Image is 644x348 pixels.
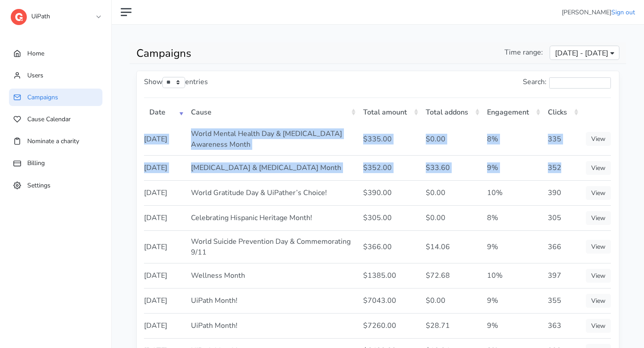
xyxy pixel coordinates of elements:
td: 390 [542,180,580,205]
td: Celebrating Hispanic Heritage Month! [186,205,358,230]
span: Time range: [504,47,543,58]
a: View [586,132,611,146]
span: Nominate a charity [27,137,79,145]
td: [DATE] [144,313,186,338]
td: $352.00 [358,155,420,180]
input: Search: [549,77,611,89]
a: Home [9,45,102,62]
td: $0.00 [420,123,482,155]
td: UiPath Month! [186,313,358,338]
td: $305.00 [358,205,420,230]
td: 335 [542,123,580,155]
td: [DATE] [144,230,186,263]
a: View [586,269,611,283]
td: [DATE] [144,263,186,288]
td: UiPath Month! [186,288,358,313]
td: $390.00 [358,180,420,205]
label: Search: [523,76,611,89]
span: Settings [27,181,51,189]
a: Nominate a charity [9,132,102,150]
td: 363 [542,313,580,338]
th: Total addons: activate to sort column ascending [420,100,482,123]
td: $7043.00 [358,288,420,313]
th: Cause: activate to sort column ascending [186,100,358,123]
td: 10% [482,180,542,205]
label: Show entries [144,76,208,88]
span: Campaigns [27,93,58,102]
a: Users [9,67,102,84]
td: 397 [542,263,580,288]
td: [DATE] [144,288,186,313]
a: View [586,240,611,254]
h1: Campaigns [136,47,371,60]
li: [PERSON_NAME] [562,8,635,17]
a: Settings [9,177,102,194]
td: $1385.00 [358,263,420,288]
td: $0.00 [420,205,482,230]
td: [DATE] [144,155,186,180]
td: $335.00 [358,123,420,155]
a: View [586,186,611,200]
img: logo-dashboard-4662da770dd4bea1a8774357aa970c5cb092b4650ab114813ae74da458e76571.svg [11,9,27,25]
th: Date: activate to sort column ascending [144,100,186,123]
span: Home [27,49,44,58]
td: 9% [482,155,542,180]
a: View [586,161,611,175]
td: $72.68 [420,263,482,288]
td: 9% [482,288,542,313]
td: [MEDICAL_DATA] & [MEDICAL_DATA] Month [186,155,358,180]
td: 366 [542,230,580,263]
span: Billing [27,159,45,167]
td: World Suicide Prevention Day & Commemorating 9/11 [186,230,358,263]
td: 10% [482,263,542,288]
td: 305 [542,205,580,230]
a: UiPath [11,6,100,22]
span: Users [27,71,43,80]
td: [DATE] [144,205,186,230]
td: [DATE] [144,123,186,155]
a: Campaigns [9,89,102,106]
th: Engagement: activate to sort column ascending [482,100,542,123]
a: Sign out [611,8,635,17]
td: $0.00 [420,180,482,205]
td: 9% [482,313,542,338]
td: World Gratitude Day & UiPather’s Choice! [186,180,358,205]
a: View [586,211,611,225]
td: $366.00 [358,230,420,263]
td: 352 [542,155,580,180]
a: Cause Calendar [9,110,102,128]
td: 8% [482,123,542,155]
td: $0.00 [420,288,482,313]
span: [DATE] - [DATE] [555,48,608,59]
td: 8% [482,205,542,230]
td: 355 [542,288,580,313]
td: $33.60 [420,155,482,180]
td: $14.06 [420,230,482,263]
th: Clicks: activate to sort column ascending [542,100,580,123]
a: Billing [9,154,102,172]
td: Wellness Month [186,263,358,288]
td: World Mental Health Day & [MEDICAL_DATA] Awareness Month [186,123,358,155]
td: 9% [482,230,542,263]
span: Cause Calendar [27,115,71,123]
td: $28.71 [420,313,482,338]
a: View [586,319,611,333]
th: Total amount: activate to sort column ascending [358,100,420,123]
td: $7260.00 [358,313,420,338]
a: View [586,294,611,308]
select: Showentries [162,77,185,88]
td: [DATE] [144,180,186,205]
